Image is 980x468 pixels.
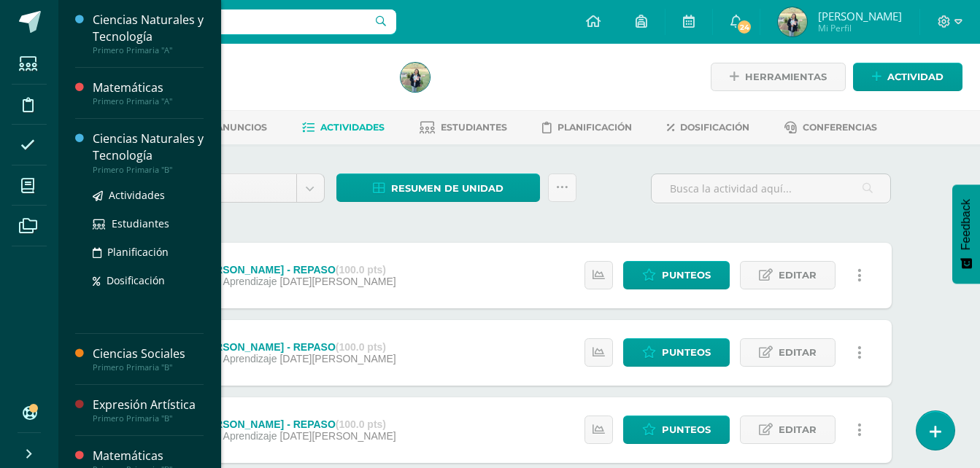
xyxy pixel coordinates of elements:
div: [DATE][PERSON_NAME] - REPASO [164,341,396,353]
div: Ciencias Naturales y Tecnología [93,130,204,164]
span: Estudiantes [112,217,169,230]
strong: (100.0 pts) [336,418,386,430]
a: Anuncios [196,116,267,139]
a: Ciencias SocialesPrimero Primaria "B" [93,346,204,373]
div: [DATE][PERSON_NAME] - REPASO [164,264,396,276]
span: Editar [779,262,817,289]
span: Punteos [662,416,711,443]
div: Primero Primaria "A" [93,45,204,55]
a: Actividades [302,116,385,139]
a: MatemáticasPrimero Primaria "A" [93,79,204,106]
a: Resumen de unidad [336,173,540,202]
span: Planificación [557,122,632,133]
strong: (100.0 pts) [336,264,386,276]
div: Expresión Artística [93,397,204,413]
a: Ciencias Naturales y TecnologíaPrimero Primaria "A" [93,12,204,55]
span: Dosificación [107,273,165,287]
span: Editar [779,416,817,443]
div: Primero Primaria 'A' [114,80,383,94]
span: Anuncios [216,122,267,133]
span: Editar [779,339,817,366]
span: Punteos [662,339,711,366]
h1: Matemáticas [114,60,383,80]
a: Punteos [623,338,730,367]
a: Planificación [93,243,204,260]
a: Dosificación [93,272,204,289]
span: Feedback [960,199,973,250]
button: Feedback - Mostrar encuesta [952,184,980,284]
div: Matemáticas [93,448,204,464]
input: Busca un usuario... [68,9,396,34]
div: Primero Primaria "B" [93,362,204,373]
a: Dosificación [667,116,749,139]
span: Estudiantes [441,122,507,133]
div: Primero Primaria "B" [93,165,204,175]
a: Unidad 3 [148,174,324,202]
span: Herramientas [745,63,827,90]
a: Punteos [623,416,730,444]
a: Estudiantes [93,215,204,232]
a: Ciencias Naturales y TecnologíaPrimero Primaria "B" [93,130,204,174]
span: [DATE][PERSON_NAME] [279,430,396,442]
a: Actividad [853,63,962,91]
a: Conferencias [784,116,877,139]
div: Primero Primaria "A" [93,96,204,106]
span: Resumen de unidad [391,175,503,202]
a: Punteos [623,261,730,289]
span: Punteos [662,262,711,289]
span: Actividades [109,188,165,202]
div: Matemáticas [93,79,204,96]
span: 24 [736,19,752,35]
input: Busca la actividad aquí... [652,174,890,203]
img: 8cc08a1ddbd8fc3ff39d803d9af12710.png [778,7,807,36]
span: [DATE][PERSON_NAME] [279,276,396,287]
span: [DATE][PERSON_NAME] [279,353,396,364]
span: Unidad 3 [159,174,285,202]
a: Actividades [93,187,204,203]
span: Conferencias [803,122,877,133]
span: Actividad [887,63,944,90]
span: Actividades [320,122,385,133]
div: [DATE][PERSON_NAME] - REPASO [164,418,396,430]
a: Herramientas [711,63,846,91]
span: Planificación [107,245,169,259]
div: Primero Primaria "B" [93,413,204,424]
div: Ciencias Sociales [93,346,204,362]
span: Dosificación [680,122,749,133]
span: Mi Perfil [818,22,902,34]
div: Ciencias Naturales y Tecnología [93,12,204,45]
a: Estudiantes [420,116,507,139]
img: 8cc08a1ddbd8fc3ff39d803d9af12710.png [401,63,430,92]
a: Planificación [542,116,632,139]
a: Expresión ArtísticaPrimero Primaria "B" [93,397,204,424]
strong: (100.0 pts) [336,341,386,353]
span: [PERSON_NAME] [818,9,902,23]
